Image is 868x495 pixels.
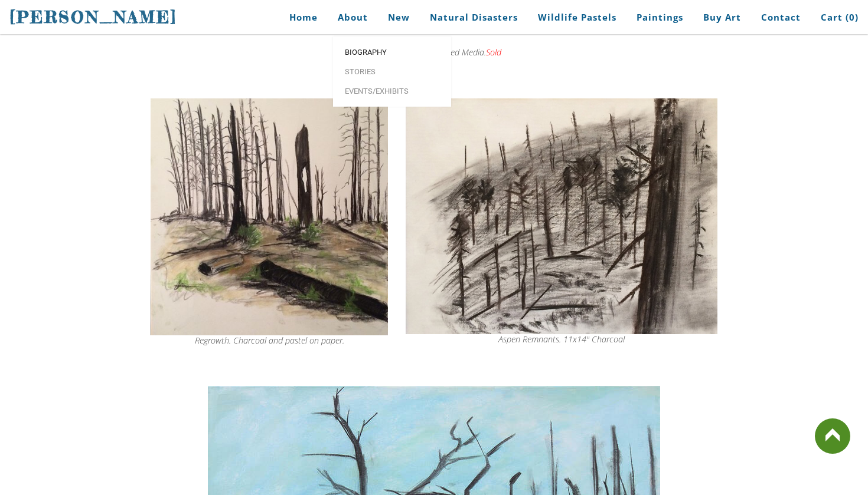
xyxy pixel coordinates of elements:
[628,4,692,31] a: Paintings
[9,7,177,27] span: [PERSON_NAME]
[151,48,717,57] div: Reclaim (Phacelia). Mixed Media.
[849,11,855,23] span: 0
[486,47,501,58] font: Sold
[421,4,527,31] a: Natural Disasters
[151,98,388,335] img: regrowth pastel charcoal drawing
[345,48,439,56] span: Biography
[345,87,439,95] span: Events/Exhibits
[333,81,451,101] a: Events/Exhibits
[694,4,750,31] a: Buy Art
[752,4,810,31] a: Contact
[329,4,377,31] a: About
[9,6,177,28] a: [PERSON_NAME]
[272,4,327,31] a: Home
[333,42,451,62] a: Biography
[406,335,717,344] div: Aspen Remnants. 11x14" Charcoal
[812,4,859,31] a: Cart (0)
[406,98,717,334] img: aspen wildfire drawing
[151,336,388,345] div: Regrowth. Charcoal and pastel on paper.
[379,4,419,31] a: New
[333,62,451,81] a: Stories
[529,4,625,31] a: Wildlife Pastels
[345,68,439,75] span: Stories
